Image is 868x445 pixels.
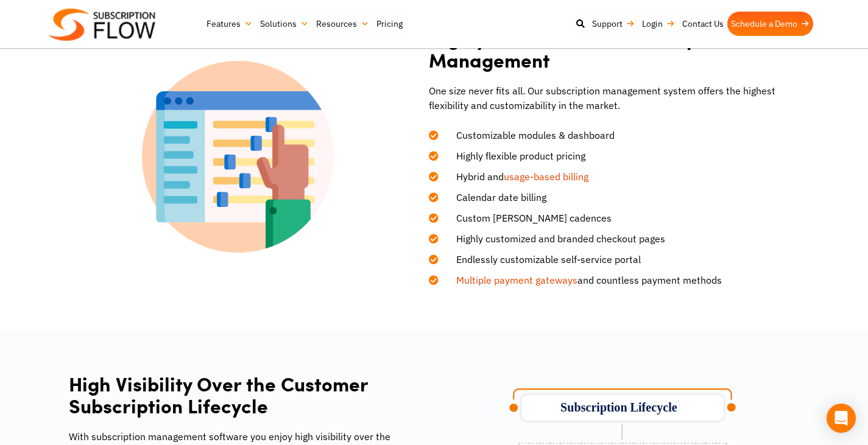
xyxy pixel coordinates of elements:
[441,128,615,142] span: Customizable modules & dashboard
[679,12,727,36] a: Contact Us
[203,12,256,36] a: Features
[312,12,373,36] a: Resources
[504,170,588,183] a: usage-based billing
[456,274,577,286] a: Multiple payment gateways
[429,83,800,113] p: One size never fits all. Our subscription management system offers the highest flexibility and cu...
[256,12,312,36] a: Solutions
[441,190,546,205] span: Calendar date billing
[441,211,612,225] span: Custom [PERSON_NAME] cadences
[441,169,588,184] span: Hybrid and
[638,12,679,36] a: Login
[727,12,813,36] a: Schedule a Demo
[441,273,722,287] span: and countless payment methods
[142,61,334,253] img: Highly Customizable Subscription Management Software
[441,149,585,163] span: Highly flexible product pricing
[373,12,406,36] a: Pricing
[588,12,638,36] a: Support
[69,373,419,418] h2: High Visibility Over the Customer Subscription Lifecycle
[49,9,155,41] img: Subscriptionflow
[441,231,665,246] span: Highly customized and branded checkout pages
[441,252,641,267] span: Endlessly customizable self-service portal
[827,404,856,433] div: Open Intercom Messenger
[429,27,800,72] h2: Highly Customizable Subscription Management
